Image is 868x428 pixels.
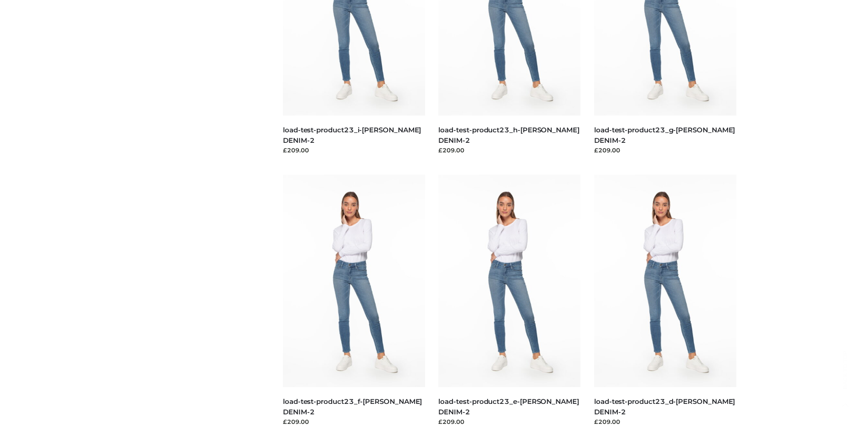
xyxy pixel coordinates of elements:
[438,146,580,155] div: £209.00
[834,367,857,389] span: Back to top
[438,397,579,416] a: load-test-product23_e-[PERSON_NAME] DENIM-2
[438,417,580,426] div: £209.00
[594,397,735,416] a: load-test-product23_d-[PERSON_NAME] DENIM-2
[594,126,735,145] a: load-test-product23_g-[PERSON_NAME] DENIM-2
[594,417,736,426] div: £209.00
[283,146,425,155] div: £209.00
[438,126,579,145] a: load-test-product23_h-[PERSON_NAME] DENIM-2
[283,417,425,426] div: £209.00
[283,126,421,145] a: load-test-product23_i-[PERSON_NAME] DENIM-2
[594,146,736,155] div: £209.00
[283,397,422,416] a: load-test-product23_f-[PERSON_NAME] DENIM-2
